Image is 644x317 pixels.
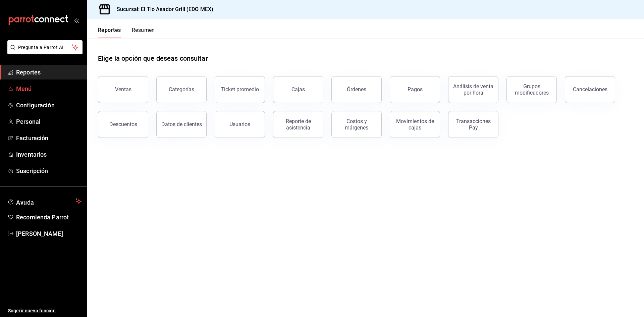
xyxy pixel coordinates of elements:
div: Cajas [291,86,305,94]
span: Ayuda [16,197,73,205]
div: navigation tabs [98,27,155,38]
span: Facturación [16,134,82,143]
button: Grupos modificadores [506,76,557,103]
button: Costos y márgenes [331,111,382,138]
div: Categorías [169,86,194,93]
button: open_drawer_menu [74,17,79,23]
button: Pagos [390,76,440,103]
button: Movimientos de cajas [390,111,440,138]
div: Ticket promedio [221,86,259,93]
div: Movimientos de cajas [394,118,436,131]
span: Menú [16,84,82,93]
div: Ventas [115,86,131,93]
button: Categorías [156,76,207,103]
span: Recomienda Parrot [16,213,82,222]
div: Usuarios [229,121,250,127]
button: Órdenes [331,76,382,103]
div: Datos de clientes [161,121,202,127]
div: Grupos modificadores [511,83,552,96]
button: Pregunta a Parrot AI [7,40,83,54]
a: Cajas [273,76,323,103]
span: Reportes [16,68,82,77]
span: Suscripción [16,166,82,175]
button: Análisis de venta por hora [448,76,498,103]
button: Reportes [98,27,121,38]
h3: Sucursal: El Tio Asador Grill (EDO MEX) [111,5,213,13]
div: Descuentos [109,121,137,127]
button: Resumen [132,27,155,38]
button: Cancelaciones [565,76,615,103]
button: Ventas [98,76,148,103]
span: Inventarios [16,150,82,159]
span: [PERSON_NAME] [16,229,82,238]
button: Ticket promedio [215,76,265,103]
div: Reporte de asistencia [277,118,319,131]
span: Personal [16,117,82,126]
button: Reporte de asistencia [273,111,323,138]
button: Usuarios [215,111,265,138]
button: Descuentos [98,111,148,138]
span: Pregunta a Parrot AI [18,44,72,51]
div: Cancelaciones [573,86,607,93]
div: Transacciones Pay [452,118,494,131]
div: Análisis de venta por hora [452,83,494,96]
div: Costos y márgenes [336,118,377,131]
div: Pagos [408,86,423,93]
button: Transacciones Pay [448,111,498,138]
div: Órdenes [347,86,366,93]
span: Configuración [16,101,82,110]
span: Sugerir nueva función [8,307,82,314]
a: Pregunta a Parrot AI [5,49,83,56]
h1: Elige la opción que deseas consultar [98,53,208,63]
button: Datos de clientes [156,111,207,138]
